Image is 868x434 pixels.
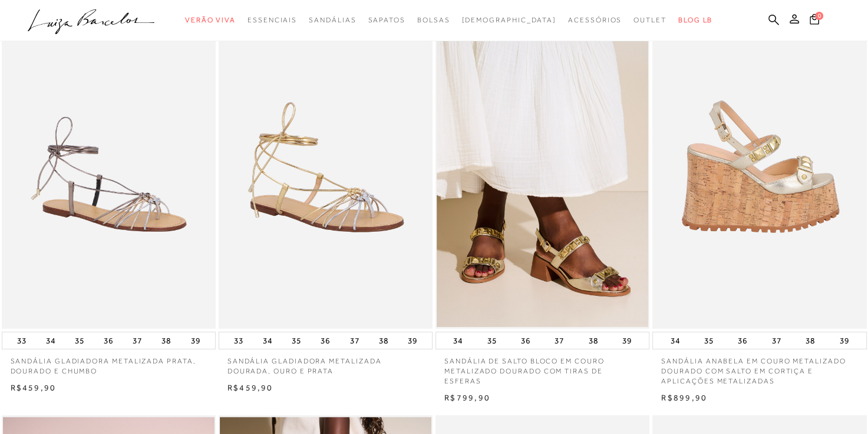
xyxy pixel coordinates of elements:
button: 33 [14,332,30,349]
button: 39 [619,332,635,349]
a: categoryNavScreenReaderText [368,9,405,31]
span: 0 [815,12,823,20]
a: SANDÁLIA GLADIADORA METALIZADA PRATA, DOURADO E CHUMBO SANDÁLIA GLADIADORA METALIZADA PRATA, DOUR... [3,11,214,328]
button: 38 [585,332,602,349]
button: 35 [71,332,88,349]
a: SANDÁLIA GLADIADORA METALIZADA PRATA, DOURADO E CHUMBO [2,349,216,376]
a: noSubCategoriesText [461,9,556,31]
button: 34 [666,332,683,349]
img: SANDÁLIA GLADIADORA METALIZADA PRATA, DOURADO E CHUMBO [3,11,214,328]
img: SANDÁLIA DE SALTO BLOCO EM COURO METALIZADO DOURADO COM TIRAS DE ESFERAS [437,11,648,328]
a: categoryNavScreenReaderText [185,9,236,31]
span: Sandálias [309,16,356,24]
button: 36 [317,332,334,349]
a: categoryNavScreenReaderText [309,9,356,31]
button: 36 [734,332,751,349]
button: 34 [259,332,276,349]
span: Outlet [633,16,666,24]
span: Sapatos [368,16,405,24]
a: BLOG LB [678,9,712,31]
a: SANDÁLIA ANABELA EM COURO METALIZADO DOURADO COM SALTO EM CORTIÇA E APLICAÇÕES METALIZADAS [652,349,866,386]
a: categoryNavScreenReaderText [633,9,666,31]
a: SANDÁLIA GLADIADORA METALIZADA DOURADA, OURO E PRATA SANDÁLIA GLADIADORA METALIZADA DOURADA, OURO... [220,11,431,328]
button: 38 [158,332,174,349]
span: Bolsas [417,16,450,24]
button: 39 [404,332,421,349]
span: [DEMOGRAPHIC_DATA] [461,16,556,24]
button: 35 [701,332,717,349]
span: Essenciais [247,16,297,24]
a: categoryNavScreenReaderText [417,9,450,31]
span: R$899,90 [661,393,707,402]
span: R$459,90 [227,383,273,392]
button: 38 [802,332,819,349]
button: 35 [288,332,305,349]
button: 36 [517,332,534,349]
button: 39 [187,332,204,349]
span: BLOG LB [678,16,712,24]
button: 39 [836,332,852,349]
a: SANDÁLIA ANABELA EM COURO METALIZADO DOURADO COM SALTO EM CORTIÇA E APLICAÇÕES METALIZADAS [654,11,865,328]
button: 37 [129,332,146,349]
button: 37 [346,332,363,349]
a: categoryNavScreenReaderText [247,9,297,31]
button: 0 [806,13,823,29]
span: R$459,90 [11,383,57,392]
button: 37 [551,332,567,349]
img: SANDÁLIA GLADIADORA METALIZADA DOURADA, OURO E PRATA [220,11,431,328]
img: SANDÁLIA ANABELA EM COURO METALIZADO DOURADO COM SALTO EM CORTIÇA E APLICAÇÕES METALIZADAS [654,9,866,329]
button: 34 [42,332,59,349]
a: SANDÁLIA DE SALTO BLOCO EM COURO METALIZADO DOURADO COM TIRAS DE ESFERAS [435,349,649,386]
a: SANDÁLIA GLADIADORA METALIZADA DOURADA, OURO E PRATA [219,349,433,376]
button: 37 [768,332,785,349]
span: Acessórios [568,16,622,24]
button: 36 [100,332,117,349]
button: 33 [230,332,247,349]
span: Verão Viva [185,16,236,24]
button: 35 [484,332,500,349]
button: 38 [375,332,392,349]
a: categoryNavScreenReaderText [568,9,622,31]
button: 34 [450,332,466,349]
span: R$799,90 [444,393,490,402]
a: SANDÁLIA DE SALTO BLOCO EM COURO METALIZADO DOURADO COM TIRAS DE ESFERAS SANDÁLIA DE SALTO BLOCO ... [437,11,648,328]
